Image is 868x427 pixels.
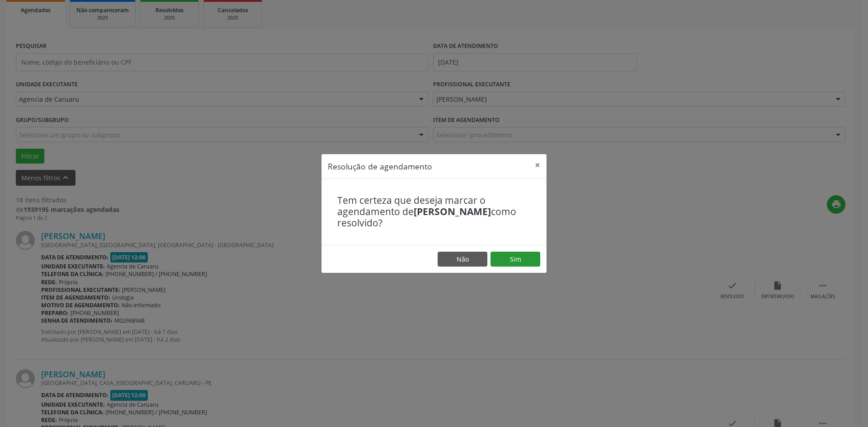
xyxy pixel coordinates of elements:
[414,205,491,218] b: [PERSON_NAME]
[337,195,531,229] h4: Tem certeza que deseja marcar o agendamento de como resolvido?
[491,252,540,267] button: Sim
[528,154,547,176] button: Close
[328,160,432,172] h5: Resolução de agendamento
[438,252,487,267] button: Não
